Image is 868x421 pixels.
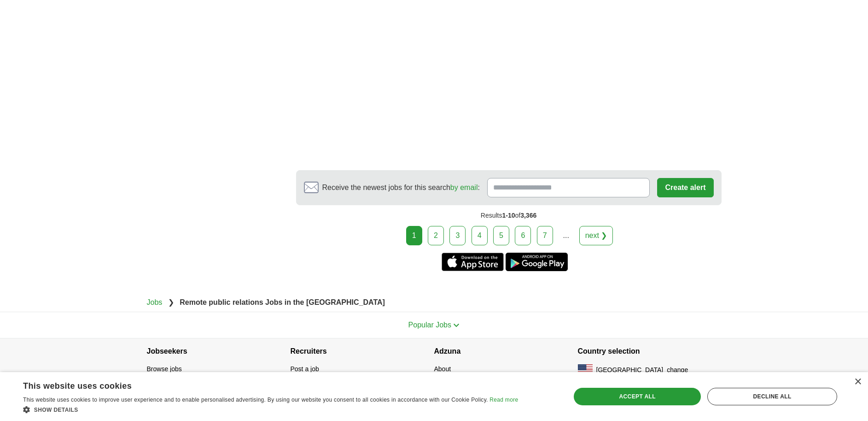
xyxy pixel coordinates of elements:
span: This website uses cookies to improve user experience and to enable personalised advertising. By u... [23,397,488,403]
a: by email [450,184,478,191]
button: Create alert [657,178,713,197]
a: 5 [493,226,509,245]
div: Accept all [574,388,701,405]
strong: Remote public relations Jobs in the [GEOGRAPHIC_DATA] [180,298,385,306]
div: Close [854,379,861,385]
a: next ❯ [579,226,613,245]
div: ... [557,226,575,245]
a: Read more, opens a new window [489,397,518,403]
span: Popular Jobs [408,321,451,329]
a: Browse jobs [147,365,182,373]
a: Post a job [291,365,319,373]
a: 4 [472,226,488,245]
h4: Country selection [578,338,722,364]
button: change [667,365,688,375]
div: Decline all [707,388,837,405]
span: Show details [34,407,78,413]
a: 6 [515,226,531,245]
div: Results of [296,205,722,226]
a: About [434,365,451,373]
div: Show details [23,405,518,414]
a: Jobs [147,298,163,306]
a: 2 [428,226,444,245]
span: 1-10 [502,212,515,219]
span: ❯ [168,298,174,306]
span: 3,366 [520,212,536,219]
a: 7 [537,226,553,245]
a: Get the Android app [506,253,568,271]
a: 3 [449,226,466,245]
img: toggle icon [453,323,460,327]
span: Receive the newest jobs for this search : [322,182,480,193]
div: This website uses cookies [23,378,495,391]
img: US flag [578,364,593,375]
a: Get the iPhone app [442,253,504,271]
div: 1 [406,226,422,245]
span: [GEOGRAPHIC_DATA] [596,365,664,375]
